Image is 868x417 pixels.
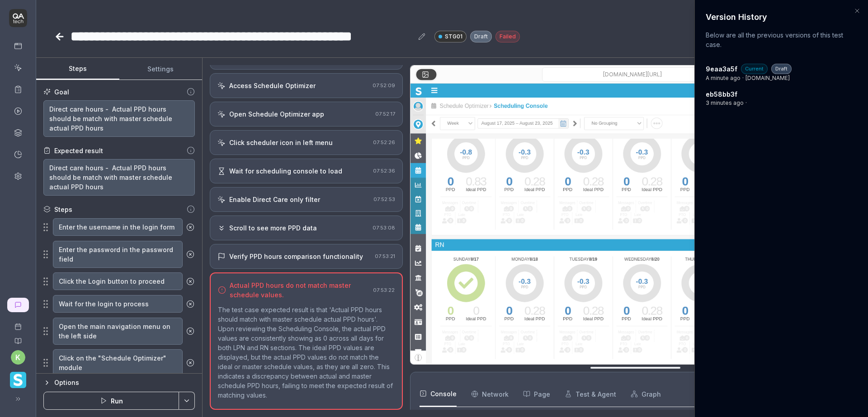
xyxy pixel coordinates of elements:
div: · [706,74,857,82]
p: Below are all the previous versions of this test case. [706,30,857,49]
h2: Version History [706,11,857,23]
div: · [706,99,857,107]
time: 3 minutes ago [706,99,744,107]
time: A minute ago [706,74,741,82]
span: [DOMAIN_NAME] [745,74,790,82]
a: eb58bb3f [706,89,737,99]
div: Draft [771,64,792,74]
div: Current [741,64,768,74]
a: 9eaa3a5f [706,64,737,74]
